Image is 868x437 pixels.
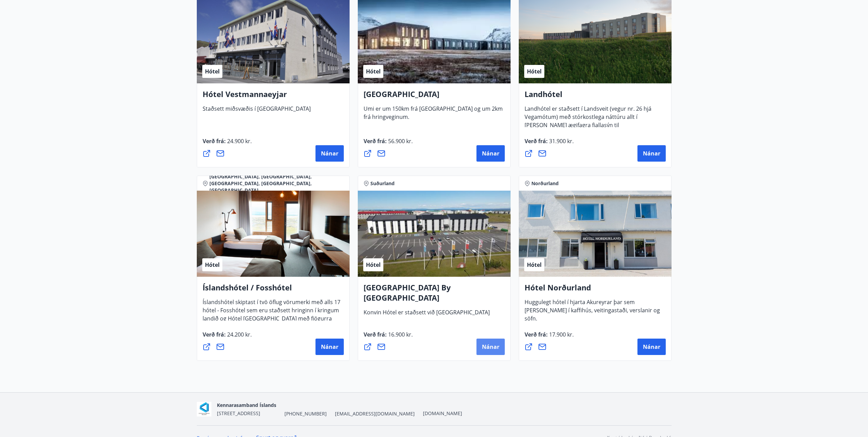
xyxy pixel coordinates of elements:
span: Umi er um 150km frá [GEOGRAPHIC_DATA] og um 2km frá hringveginum. [364,105,503,126]
span: 56.900 kr. [387,137,413,145]
button: Nánar [637,145,666,162]
span: [EMAIL_ADDRESS][DOMAIN_NAME] [335,410,415,417]
span: Suðurland [370,180,395,187]
button: Nánar [476,339,505,355]
span: Staðsett miðsvæðis í [GEOGRAPHIC_DATA] [203,105,311,118]
span: Norðurland [531,180,559,187]
span: Verð frá : [525,137,574,150]
span: Hótel [527,68,542,75]
span: 24.900 kr. [226,137,252,145]
span: Verð frá : [364,137,413,150]
img: AOgasd1zjyUWmx8qB2GFbzp2J0ZxtdVPFY0E662R.png [197,402,211,416]
span: Huggulegt hótel í hjarta Akureyrar þar sem [PERSON_NAME] í kaffihús, veitingastaði, verslanir og ... [525,298,660,328]
span: Nánar [321,343,338,351]
span: 24.200 kr. [226,331,252,338]
h4: Hótel Norðurland [525,282,666,298]
span: Hótel [366,261,381,269]
span: [STREET_ADDRESS] [217,410,260,416]
button: Nánar [637,339,666,355]
h4: Hótel Vestmannaeyjar [203,89,344,105]
h4: [GEOGRAPHIC_DATA] By [GEOGRAPHIC_DATA] [364,282,505,308]
span: Nánar [482,343,499,351]
span: Kennarasamband Íslands [217,402,276,408]
span: 17.900 kr. [548,331,574,338]
a: [DOMAIN_NAME] [423,410,462,416]
span: [PHONE_NUMBER] [284,410,327,417]
span: Nánar [643,343,660,351]
h4: Íslandshótel / Fosshótel [203,282,344,298]
span: Íslandshótel skiptast í tvö öflug vörumerki með alls 17 hótel - Fosshótel sem eru staðsett hringi... [203,298,340,336]
button: Nánar [315,145,344,162]
span: Verð frá : [203,331,252,344]
span: Verð frá : [203,137,252,150]
h4: Landhótel [525,89,666,105]
span: 31.900 kr. [548,137,574,145]
span: Nánar [643,150,660,157]
span: Nánar [321,150,338,157]
span: Konvin Hótel er staðsett við [GEOGRAPHIC_DATA] [364,309,490,322]
span: Hótel [205,68,220,75]
span: 16.900 kr. [387,331,413,338]
span: Nánar [482,150,499,157]
span: Hótel [527,261,542,269]
button: Nánar [315,339,344,355]
span: Verð frá : [525,331,574,344]
span: Hótel [366,68,381,75]
button: Nánar [476,145,505,162]
span: Hótel [205,261,220,269]
span: [GEOGRAPHIC_DATA], [GEOGRAPHIC_DATA], [GEOGRAPHIC_DATA], [GEOGRAPHIC_DATA], [GEOGRAPHIC_DATA] [209,173,344,194]
span: Verð frá : [364,331,413,344]
h4: [GEOGRAPHIC_DATA] [364,89,505,105]
span: Landhótel er staðsett í Landsveit (vegur nr. 26 hjá Vegamótum) með stórkostlega náttúru allt í [P... [525,105,651,151]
